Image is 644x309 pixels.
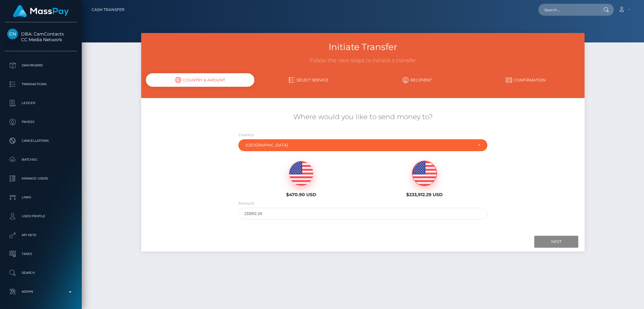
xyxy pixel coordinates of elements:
p: User Profile [7,212,75,221]
a: Taxes [5,246,77,262]
a: Dashboard [5,58,77,73]
a: Transactions [5,76,77,92]
h3: Initiate Transfer [146,41,580,53]
a: Payees [5,114,77,130]
p: Cancellations [7,136,75,146]
p: Search [7,268,75,278]
a: Cash Transfer [92,3,125,16]
a: Manage Users [5,171,77,186]
a: Search [5,265,77,281]
p: Dashboard [7,61,75,70]
a: Recipient [363,74,471,86]
p: API Keys [7,230,75,240]
h6: $470.90 USD [244,192,358,197]
input: Search... [538,4,597,16]
div: [GEOGRAPHIC_DATA] [246,143,473,148]
a: Batches [5,152,77,168]
p: Transactions [7,80,75,89]
a: User Profile [5,208,77,224]
a: Cancellations [5,133,77,149]
h3: Follow the next steps to initiate a transfer [146,57,580,64]
p: Taxes [7,249,75,259]
p: Ledger [7,98,75,108]
p: Payees [7,117,75,127]
p: Batches [7,155,75,164]
img: MassPay Logo [13,5,69,17]
a: Links [5,190,77,205]
button: Ukraine [238,139,488,151]
input: Amount to send in USD (Maximum: 233912.29) [238,208,488,219]
span: DBA: CamContacts CC Media Network [5,31,77,42]
a: Admin [5,284,77,300]
a: Select Service [254,74,363,86]
img: USD.png [412,161,437,186]
h5: Where would you like to send money to? [146,112,580,122]
a: Confirmation [471,74,580,86]
label: Country [238,132,254,138]
a: Ledger [5,95,77,111]
h6: $233,912.29 USD [368,192,481,197]
input: Next [534,236,578,248]
p: Admin [7,287,75,296]
p: Manage Users [7,174,75,183]
a: API Keys [5,227,77,243]
label: Amount [238,201,254,206]
div: Country & Amount [146,73,254,87]
p: Links [7,193,75,202]
img: CC Media Network [7,29,18,39]
img: USD.png [289,161,314,186]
